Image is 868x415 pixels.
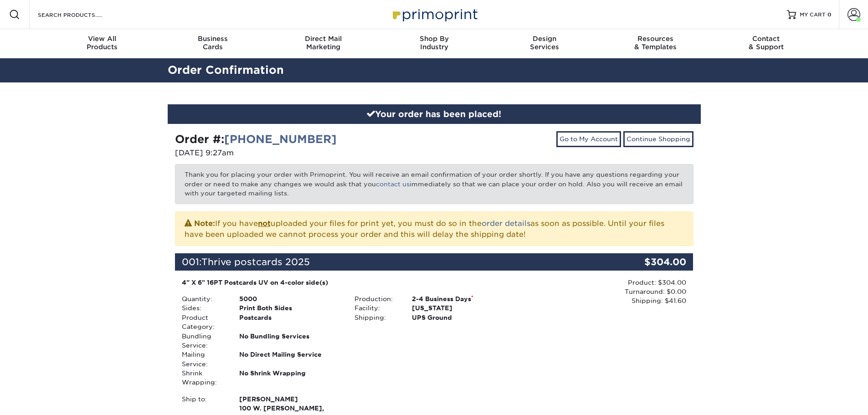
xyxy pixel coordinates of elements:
span: [PERSON_NAME] [239,395,341,404]
div: 5000 [232,294,348,303]
div: Services [489,35,600,51]
a: contact us [376,180,410,188]
a: Shop ByIndustry [379,29,489,58]
a: order details [482,219,530,228]
div: No Shrink Wrapping [232,369,348,387]
div: Postcards [232,313,348,332]
a: DesignServices [489,29,600,58]
div: Quantity: [175,294,232,303]
a: Contact& Support [711,29,822,58]
span: 0 [827,11,832,18]
div: Shipping: [348,313,405,322]
div: & Templates [600,35,711,51]
a: Go to My Account [556,131,621,147]
span: Direct Mail [268,35,379,43]
div: Mailing Service: [175,350,232,369]
div: 001: [175,253,607,271]
a: Direct MailMarketing [268,29,379,58]
span: Business [157,35,268,43]
a: BusinessCards [157,29,268,58]
span: Shop By [379,35,489,43]
div: Production: [348,294,405,303]
div: Products [47,35,158,51]
span: MY CART [800,11,826,19]
div: No Direct Mailing Service [232,350,348,369]
div: Bundling Service: [175,332,232,350]
a: [PHONE_NUMBER] [224,133,337,146]
div: Cards [157,35,268,51]
span: Thrive postcards 2025 [201,256,310,267]
div: Product: $304.00 Turnaround: $0.00 Shipping: $41.60 [520,278,686,306]
span: View All [47,35,158,43]
div: Product Category: [175,313,232,332]
div: $304.00 [607,253,693,271]
div: No Bundling Services [232,332,348,350]
input: SEARCH PRODUCTS..... [37,9,126,20]
div: & Support [711,35,822,51]
div: Sides: [175,303,232,313]
div: [US_STATE] [405,303,520,313]
p: If you have uploaded your files for print yet, you must do so in the as soon as possible. Until y... [185,217,684,240]
a: Continue Shopping [623,131,693,147]
a: View AllProducts [47,29,158,58]
strong: Note: [194,219,215,228]
h2: Order Confirmation [161,62,708,79]
p: [DATE] 9:27am [175,148,427,159]
div: Facility: [348,303,405,313]
b: not [258,219,271,228]
span: Design [489,35,600,43]
span: Contact [711,35,822,43]
div: Marketing [268,35,379,51]
p: Thank you for placing your order with Primoprint. You will receive an email confirmation of your ... [175,164,693,204]
div: Industry [379,35,489,51]
div: 4" X 6" 16PT Postcards UV on 4-color side(s) [182,278,514,287]
div: Your order has been placed! [168,104,701,124]
div: 2-4 Business Days [405,294,520,303]
div: Shrink Wrapping: [175,369,232,387]
strong: Order #: [175,133,337,146]
img: Primoprint [389,5,480,24]
div: Print Both Sides [232,303,348,313]
a: Resources& Templates [600,29,711,58]
div: UPS Ground [405,313,520,322]
span: Resources [600,35,711,43]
